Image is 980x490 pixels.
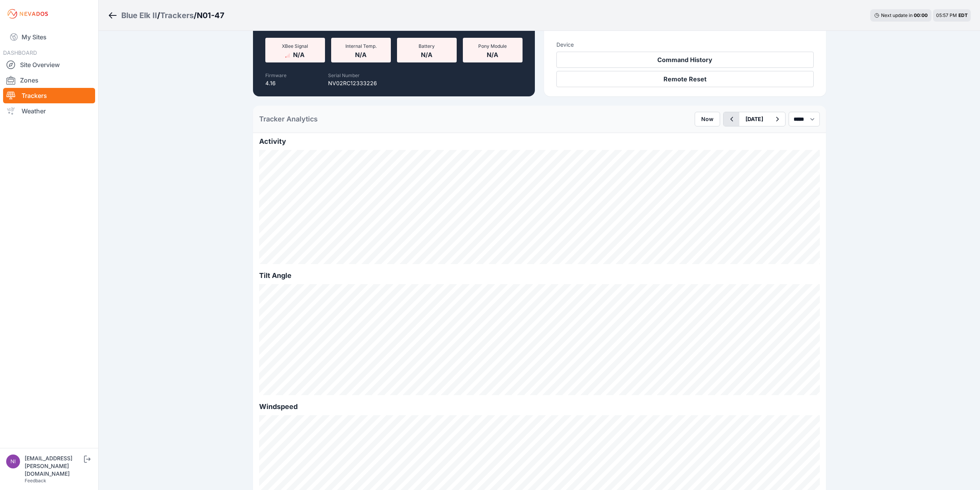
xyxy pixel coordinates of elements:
[3,28,95,46] a: My Sites
[478,43,507,49] span: Pony Module
[194,10,197,21] span: /
[695,112,720,126] button: Now
[3,88,95,103] a: Trackers
[259,270,820,281] h2: Tilt Angle
[421,49,432,59] span: N/A
[265,72,286,78] label: Firmware
[881,12,913,18] span: Next update in
[936,12,957,18] span: 05:57 PM
[345,43,377,49] span: Internal Temp.
[121,10,157,21] a: Blue Elk II
[328,79,377,87] p: NV02RC12333226
[108,5,224,25] nav: Breadcrumb
[259,114,318,125] h2: Tracker Analytics
[160,10,194,21] a: Trackers
[355,49,367,59] span: N/A
[6,8,49,20] img: Nevados
[914,12,928,19] div: 00 : 00
[157,10,160,21] span: /
[265,79,286,87] p: 4.16
[3,103,95,119] a: Weather
[487,49,498,59] span: N/A
[25,455,82,478] div: [EMAIL_ADDRESS][PERSON_NAME][DOMAIN_NAME]
[293,49,305,59] span: N/A
[556,52,814,68] button: Command History
[958,12,968,18] span: EDT
[259,401,820,412] h2: Windspeed
[197,10,224,21] h3: N01-47
[6,455,20,468] img: nick.fritz@nevados.solar
[3,72,95,88] a: Zones
[259,136,820,147] h2: Activity
[3,49,37,56] span: DASHBOARD
[328,72,360,78] label: Serial Number
[556,71,814,87] button: Remote Reset
[282,43,308,49] span: XBee Signal
[556,41,814,49] h3: Device
[739,112,769,126] button: [DATE]
[419,43,435,49] span: Battery
[3,57,95,72] a: Site Overview
[25,478,46,483] a: Feedback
